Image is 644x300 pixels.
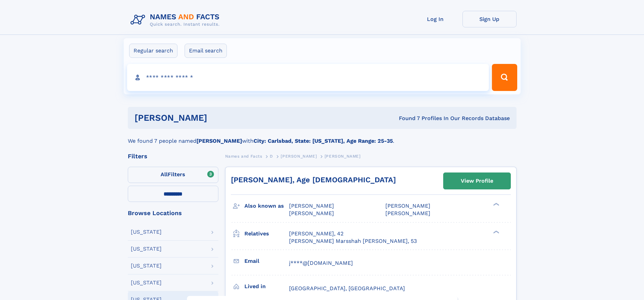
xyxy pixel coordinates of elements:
a: Log In [408,11,462,27]
a: Names and Facts [225,152,262,160]
div: Filters [128,153,218,159]
label: Email search [185,44,227,58]
a: Sign Up [462,11,517,27]
button: Search Button [492,64,517,91]
span: [PERSON_NAME] [385,203,430,209]
a: [PERSON_NAME], 42 [289,230,343,237]
div: Found 7 Profiles In Our Records Database [303,115,510,122]
div: ❯ [492,202,500,207]
a: View Profile [444,173,510,189]
div: ❯ [492,230,500,234]
div: View Profile [461,173,493,189]
span: [PERSON_NAME] [325,154,361,159]
div: Browse Locations [128,210,218,216]
span: [PERSON_NAME] [289,210,334,216]
span: [PERSON_NAME] [289,203,334,209]
span: [GEOGRAPHIC_DATA], [GEOGRAPHIC_DATA] [289,285,405,292]
a: [PERSON_NAME] [281,152,317,160]
a: [PERSON_NAME], Age [DEMOGRAPHIC_DATA] [231,176,396,184]
div: [US_STATE] [131,280,162,285]
label: Filters [128,167,218,183]
h3: Also known as [244,200,289,212]
a: [PERSON_NAME] Marsshah [PERSON_NAME], 53 [289,237,417,245]
span: All [161,171,168,178]
div: [US_STATE] [131,246,162,252]
h3: Email [244,255,289,267]
div: [US_STATE] [131,263,162,269]
b: City: Carlsbad, State: [US_STATE], Age Range: 25-35 [254,138,393,144]
div: We found 7 people named with . [128,129,517,145]
h3: Relatives [244,228,289,239]
span: D [270,154,273,159]
h1: [PERSON_NAME] [135,114,303,122]
a: D [270,152,273,160]
div: [US_STATE] [131,229,162,235]
input: search input [127,64,489,91]
b: [PERSON_NAME] [196,138,242,144]
span: [PERSON_NAME] [281,154,317,159]
label: Regular search [129,44,177,58]
h3: Lived in [244,281,289,292]
img: Logo Names and Facts [128,11,225,29]
span: [PERSON_NAME] [385,210,430,216]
